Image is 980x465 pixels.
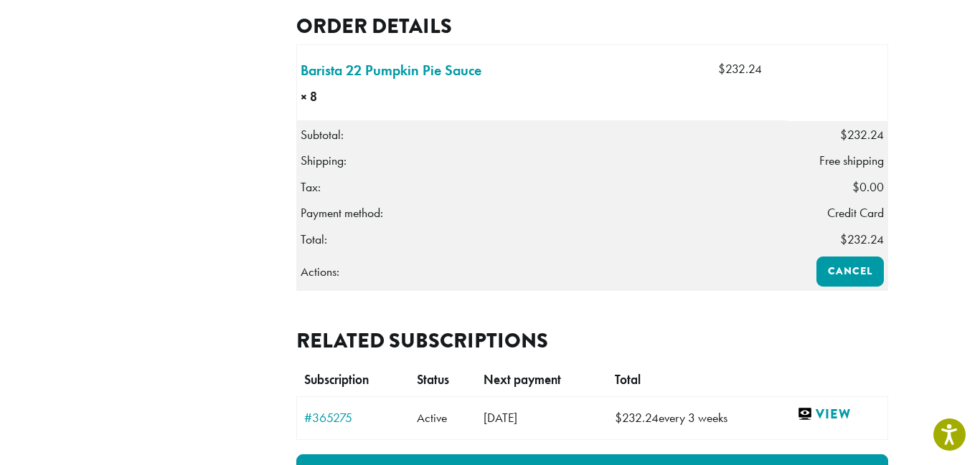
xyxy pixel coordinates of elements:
th: Tax: [297,174,788,200]
span: Total [615,372,641,388]
h2: Related subscriptions [296,328,888,353]
td: [DATE] [476,396,608,439]
span: 0.00 [852,179,884,195]
a: View subscription number 365275 [304,411,402,424]
span: Next payment [484,372,561,388]
td: every 3 weeks [608,396,789,439]
th: Payment method: [297,200,788,226]
span: 232.24 [840,231,884,247]
a: View [797,406,880,423]
span: Subscription [304,372,369,388]
strong: × 8 [301,87,363,106]
th: Actions: [297,253,788,291]
bdi: 232.24 [718,61,762,77]
td: Free shipping [787,148,887,173]
th: Shipping: [297,148,788,173]
h2: Order details [296,14,888,39]
span: $ [615,410,622,426]
span: Status [417,372,449,388]
span: $ [840,231,847,247]
span: 232.24 [615,410,659,426]
a: Cancel order 366744 [816,257,884,287]
td: Credit Card [787,200,887,226]
span: $ [852,179,859,195]
span: $ [718,61,725,77]
td: Active [410,396,476,439]
th: Total: [297,226,788,253]
th: Subtotal: [297,122,788,148]
a: Barista 22 Pumpkin Pie Sauce [301,59,481,81]
span: $ [840,127,847,143]
span: 232.24 [840,127,884,143]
